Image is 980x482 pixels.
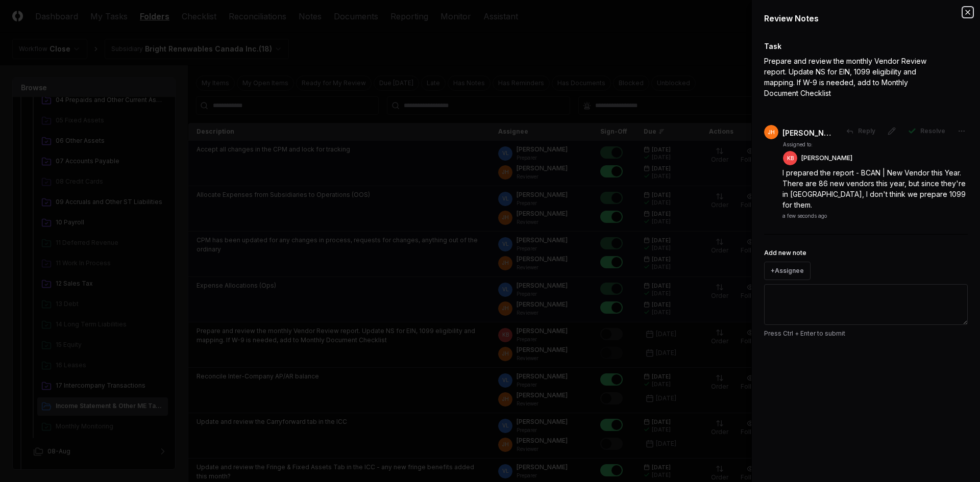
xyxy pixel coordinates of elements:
[782,140,853,149] td: Assigned to:
[764,329,968,338] p: Press Ctrl + Enter to submit
[768,129,775,136] span: JH
[764,56,933,98] p: Prepare and review the monthly Vendor Review report. Update NS for EIN, 1099 eligibility and mapp...
[782,212,827,220] div: a few seconds ago
[764,12,968,24] div: Review Notes
[801,154,852,163] p: [PERSON_NAME]
[902,122,951,140] button: Resolve
[764,249,806,257] label: Add new note
[787,155,794,162] span: KB
[764,262,811,280] button: +Assignee
[840,122,881,140] button: Reply
[920,126,945,136] span: Resolve
[764,41,968,52] div: Task
[782,167,968,210] div: I prepared the report - BCAN | New Vendor this Year. There are 86 new vendors this year, but sinc...
[782,128,834,138] div: [PERSON_NAME]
